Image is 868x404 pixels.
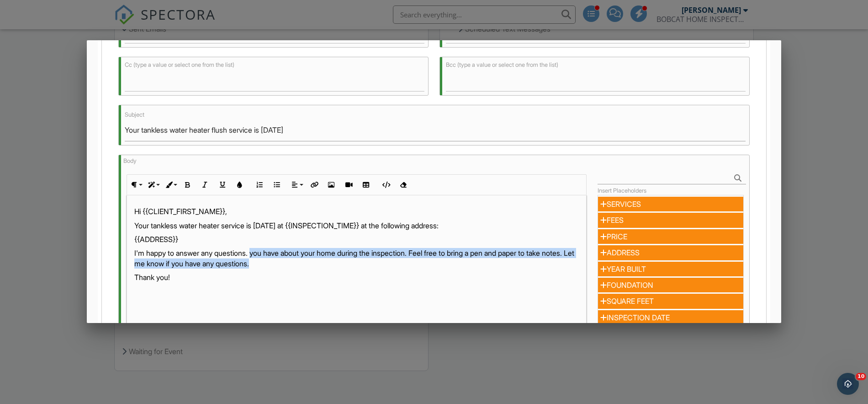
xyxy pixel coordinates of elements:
[357,176,375,194] button: Insert Table
[837,373,859,395] iframe: Intercom live chat
[125,61,424,69] label: Cc (type a value or select one from the list)
[305,176,323,194] button: Insert Link (⌘K)
[394,176,412,194] button: Clear Formatting
[134,206,579,216] p: Hi {{CLIENT_FIRST_NAME}},
[127,176,144,194] button: Paragraph Format
[134,248,579,269] p: I'm happy to answer any questions. you have about your home during the inspection. Feel free to b...
[598,262,743,276] div: YEAR BUILT
[598,229,743,244] div: PRICE
[162,176,179,194] button: Inline Style
[598,197,743,211] div: SERVICES
[598,245,743,260] div: ADDRESS
[268,176,286,194] button: Unordered List
[598,213,743,227] div: FEES
[134,272,579,282] p: Thank you!
[125,111,144,118] label: Subject
[196,176,214,194] button: Italic (⌘I)
[598,187,646,194] label: Insert Placeholders
[377,176,394,194] button: Code View
[144,176,162,194] button: Paragraph Style
[134,234,579,244] p: {{ADDRESS}}
[323,176,340,194] button: Insert Image (⌘P)
[446,61,746,69] label: Bcc (type a value or select one from the list)
[288,176,305,194] button: Align
[598,278,743,292] div: FOUNDATION
[598,294,743,308] div: SQUARE FEET
[214,176,231,194] button: Underline (⌘U)
[856,373,866,380] span: 10
[134,221,579,231] p: Your tankless water heater service is [DATE] at {{INSPECTION_TIME}} at the following address:
[121,155,139,167] label: Body
[598,310,743,325] div: INSPECTION DATE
